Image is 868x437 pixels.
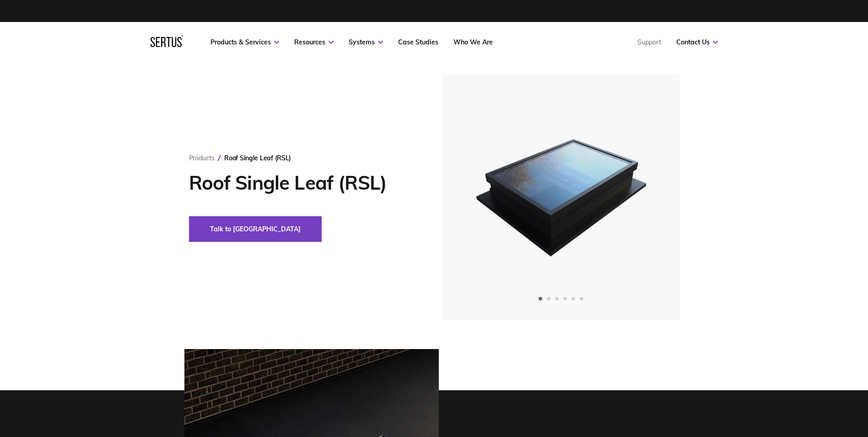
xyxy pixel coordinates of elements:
a: Who We Are [453,38,493,46]
a: Products & Services [210,38,279,46]
span: Go to slide 4 [563,297,567,300]
span: Go to slide 3 [555,297,559,300]
span: Go to slide 6 [580,297,583,300]
h1: Roof Single Leaf (RSL) [189,171,415,194]
a: Contact Us [676,38,718,46]
a: Case Studies [398,38,438,46]
a: Systems [349,38,383,46]
span: Go to slide 2 [547,297,550,300]
button: Talk to [GEOGRAPHIC_DATA] [189,216,322,242]
a: Support [637,38,661,46]
a: Products [189,154,215,162]
span: Go to slide 5 [571,297,575,300]
a: Resources [294,38,334,46]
